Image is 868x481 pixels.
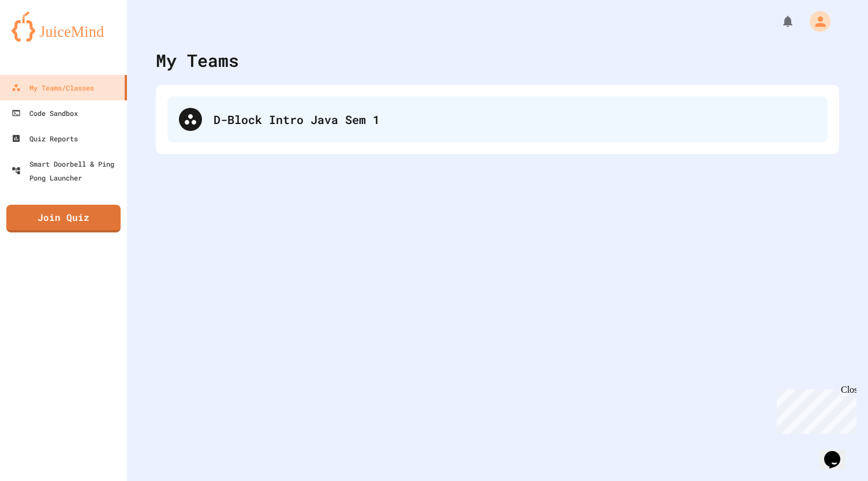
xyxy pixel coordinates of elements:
img: logo-orange.svg [12,12,115,42]
iframe: chat widget [772,385,856,434]
div: Quiz Reports [12,131,78,145]
div: Chat with us now!Close [5,5,80,73]
div: My Teams [156,47,239,73]
div: My Notifications [759,12,798,31]
iframe: chat widget [820,435,856,469]
a: Join Quiz [6,205,121,232]
div: My Account [798,8,833,35]
div: My Teams/Classes [12,81,94,95]
div: D-Block Intro Java Sem 1 [167,96,828,142]
div: D-Block Intro Java Sem 1 [214,111,816,128]
div: Code Sandbox [12,106,78,120]
div: Smart Doorbell & Ping Pong Launcher [12,157,122,185]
